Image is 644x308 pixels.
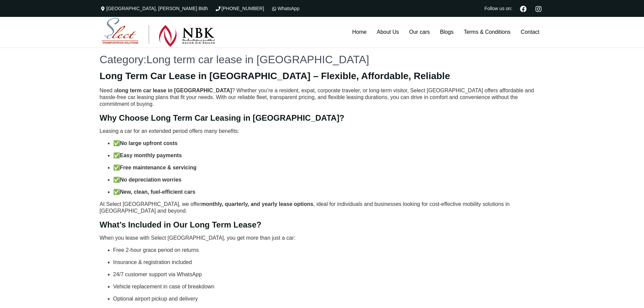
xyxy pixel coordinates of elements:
[100,71,450,81] strong: Long Term Car Lease in [GEOGRAPHIC_DATA] – Flexible, Affordable, Reliable
[271,6,300,11] a: WhatsApp
[120,177,182,183] strong: No depreciation worries
[516,17,544,47] a: Contact
[517,5,529,12] a: Facebook
[347,17,372,47] a: Home
[113,140,545,147] p: ✅
[201,201,313,207] strong: monthly, quarterly, and yearly lease options
[215,6,264,11] a: [PHONE_NUMBER]
[113,176,545,183] p: ✅
[459,17,516,47] a: Terms & Conditions
[100,235,545,241] p: When you lease with Select [GEOGRAPHIC_DATA], you get more than just a car:
[435,17,459,47] a: Blogs
[146,53,369,66] span: Long term car lease in [GEOGRAPHIC_DATA]
[120,189,195,195] strong: New, clean, fuel-efficient cars
[113,152,545,159] p: ✅
[113,283,545,290] p: Vehicle replacement in case of breakdown
[120,140,178,146] strong: No large upfront costs
[113,295,545,302] p: Optional airport pickup and delivery
[120,165,197,170] strong: Free maintenance & servicing
[533,5,545,12] a: Instagram
[113,271,545,278] p: 24/7 customer support via WhatsApp
[113,259,545,266] p: Insurance & registration included
[404,17,435,47] a: Our cars
[100,87,545,108] p: Need a ? Whether you’re a resident, expat, corporate traveler, or long-term visitor, Select [GEOG...
[100,201,545,214] p: At Select [GEOGRAPHIC_DATA], we offer , ideal for individuals and businesses looking for cost-eff...
[120,152,182,158] strong: Easy monthly payments
[100,113,344,122] strong: Why Choose Long Term Car Leasing in [GEOGRAPHIC_DATA]?
[113,164,545,171] p: ✅
[113,189,545,195] p: ✅
[101,18,215,47] img: Select Rent a Car
[372,17,404,47] a: About Us
[100,220,262,229] strong: What’s Included in Our Long Term Lease?
[117,88,232,93] strong: long term car lease in [GEOGRAPHIC_DATA]
[100,128,545,135] p: Leasing a car for an extended period offers many benefits:
[113,247,545,254] p: Free 2-hour grace period on returns
[100,54,545,65] h1: Category:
